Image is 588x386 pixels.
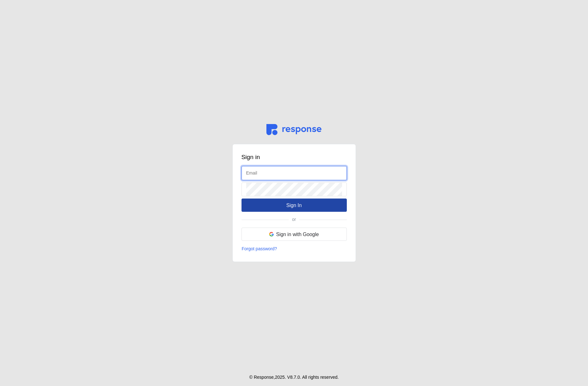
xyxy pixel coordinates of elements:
p: Sign In [286,201,302,209]
input: Email [246,166,342,180]
button: Sign In [242,199,347,212]
img: svg%3e [269,232,274,236]
button: Sign in with Google [242,228,347,241]
img: svg%3e [266,124,322,135]
p: or [292,216,296,223]
button: Forgot password? [242,245,277,253]
h3: Sign in [242,153,347,162]
p: © Response, 2025 . V 8.7.0 . All rights reserved. [249,374,339,381]
p: Forgot password? [242,246,277,252]
p: Sign in with Google [276,230,319,238]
